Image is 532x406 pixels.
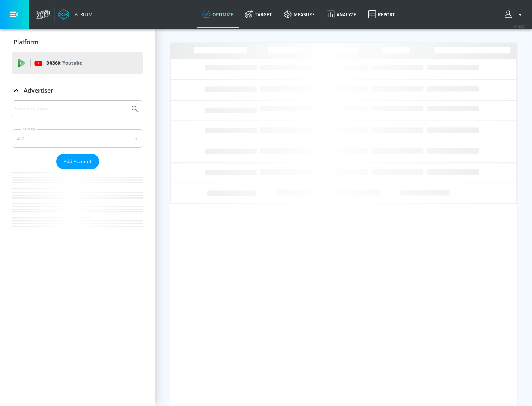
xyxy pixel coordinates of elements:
button: Add Account [56,154,99,169]
input: Search by name [15,104,127,114]
span: Add Account [64,157,92,166]
div: A-Z [12,129,143,148]
p: Advertiser [24,86,53,94]
p: Youtube [62,59,82,67]
a: Report [362,1,401,28]
p: DV360: [46,59,82,67]
a: optimize [197,1,239,28]
div: Advertiser [12,100,143,241]
div: DV360: Youtube [12,52,143,74]
div: Advertiser [12,80,143,101]
a: Analyze [321,1,362,28]
a: Atrium [58,9,93,20]
label: Sort By [21,127,37,131]
div: Atrium [72,11,93,18]
div: Platform [12,32,143,52]
a: measure [278,1,321,28]
nav: list of Advertiser [12,169,143,241]
span: v 4.25.2 [514,24,525,28]
p: Platform [14,38,38,46]
a: Target [239,1,278,28]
